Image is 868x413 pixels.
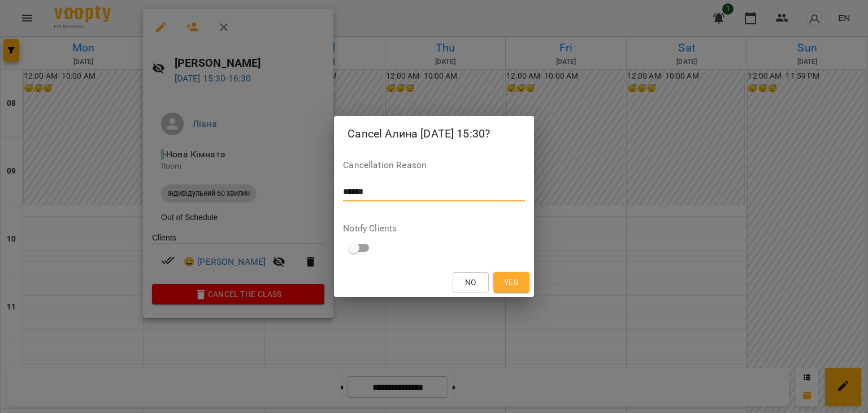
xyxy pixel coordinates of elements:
[343,224,524,233] label: Notify Clients
[348,125,520,143] h2: Cancel Алина [DATE] 15:30?
[343,161,524,170] label: Cancellation Reason
[504,276,518,289] span: Yes
[493,272,530,292] button: Yes
[453,272,489,292] button: No
[465,276,476,289] span: No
